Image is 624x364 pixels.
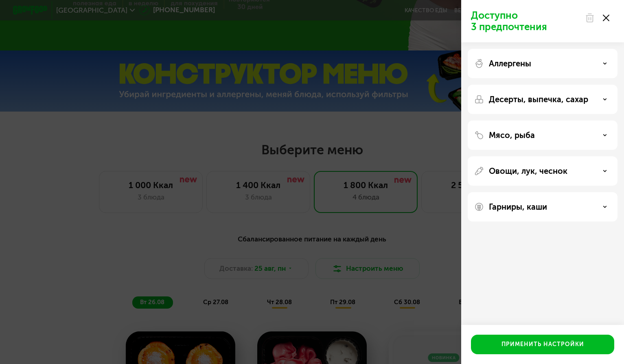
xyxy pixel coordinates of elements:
[501,340,584,349] div: Применить настройки
[489,130,535,140] p: Мясо, рыба
[471,10,580,33] p: Доступно 3 предпочтения
[489,166,567,176] p: Овощи, лук, чеснок
[489,59,531,68] p: Аллергены
[471,335,614,354] button: Применить настройки
[489,202,547,212] p: Гарниры, каши
[489,94,588,104] p: Десерты, выпечка, сахар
